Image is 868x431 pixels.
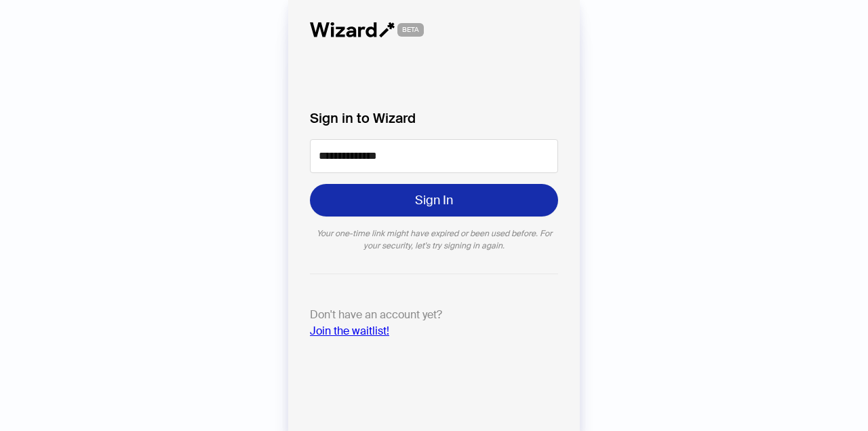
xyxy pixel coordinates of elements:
p: Don't have an account yet? [310,307,558,339]
label: Sign in to Wizard [310,108,558,128]
div: Your one-time link might have expired or been used before. For your security, let's try signing i... [310,227,558,252]
span: Sign In [415,192,453,208]
a: Join the waitlist! [310,324,389,338]
button: Sign In [310,184,558,217]
span: BETA [397,23,424,37]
